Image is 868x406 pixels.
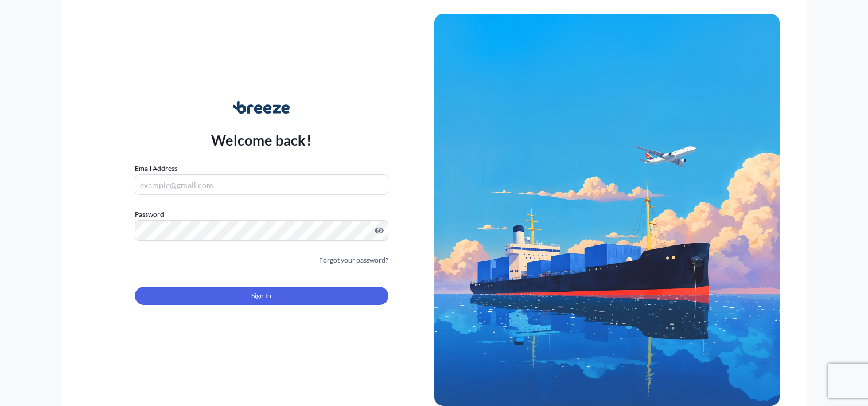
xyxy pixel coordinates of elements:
button: Sign In [135,287,388,305]
p: Welcome back! [211,131,312,149]
img: Ship illustration [434,14,780,406]
label: Password [135,209,388,220]
label: Email Address [135,163,177,174]
input: example@gmail.com [135,174,388,195]
a: Forgot your password? [319,255,388,266]
button: Show password [375,226,384,235]
span: Sign In [251,290,271,302]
